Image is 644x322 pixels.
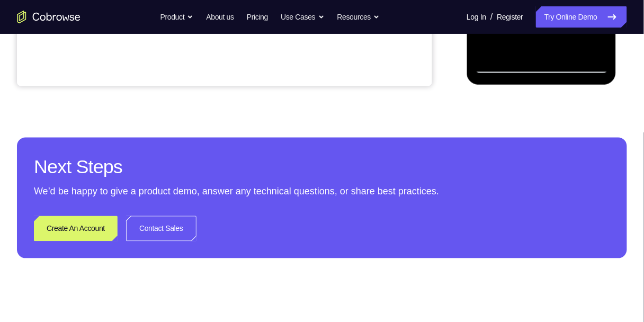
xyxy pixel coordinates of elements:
a: Go to the home page [17,11,80,23]
a: Log In [467,6,486,28]
button: Product [160,6,194,28]
h1: Sign in to your account [106,73,309,87]
span: / [490,11,493,23]
button: Sign in [106,121,309,142]
a: Register [497,6,523,28]
a: Create An Account [34,216,118,241]
h2: Next Steps [34,155,610,180]
button: Sign in with GitHub [106,193,309,214]
a: Contact Sales [126,216,196,241]
p: Don't have an account? [106,274,309,282]
a: Pricing [247,6,268,28]
p: or [202,151,213,160]
a: Create a new account [187,274,263,282]
div: Sign in with GitHub [181,199,252,209]
div: Sign in with Google [180,173,252,184]
input: Enter your email [112,101,303,112]
a: About us [206,6,234,28]
div: Sign in with Zendesk [177,249,255,260]
p: We’d be happy to give a product demo, answer any technical questions, or share best practices. [34,184,610,199]
button: Use Cases [281,6,324,28]
a: Try Online Demo [536,6,627,28]
button: Sign in with Intercom [106,219,309,240]
button: Sign in with Zendesk [106,244,309,265]
button: Sign in with Google [106,168,309,189]
button: Resources [337,6,380,28]
div: Sign in with Intercom [176,224,256,235]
